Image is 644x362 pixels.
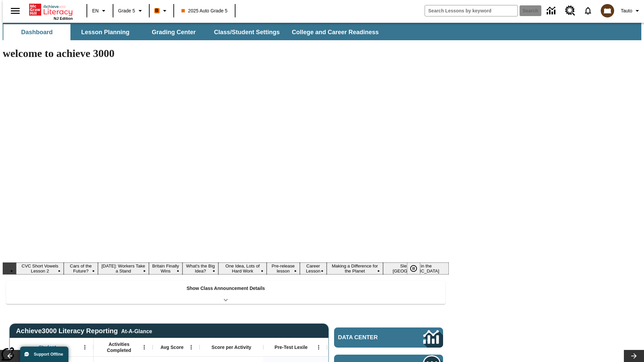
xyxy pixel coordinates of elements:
input: search field [425,5,518,16]
button: Open side menu [5,1,25,21]
div: Show Class Announcement Details [6,281,445,304]
button: Language: EN, Select a language [89,5,111,17]
span: Avg Score [160,344,183,350]
span: Grade 5 [118,7,135,14]
button: Profile/Settings [618,5,644,17]
a: Home [29,3,73,16]
a: Resource Center, Will open in new tab [561,2,579,20]
span: Tauto [621,7,632,14]
button: Slide 9 Making a Difference for the Planet [327,262,383,275]
p: Show Class Announcement Details [186,285,265,292]
button: Class/Student Settings [209,24,285,40]
a: Data Center [543,2,561,20]
span: Data Center [338,334,401,341]
span: Support Offline [34,352,63,357]
div: SubNavbar [3,23,641,40]
button: Open Menu [80,342,90,352]
button: Slide 3 Labor Day: Workers Take a Stand [98,262,149,275]
button: Pause [407,262,420,275]
button: Lesson carousel, Next [624,350,644,362]
button: Open Menu [186,342,196,352]
button: Select a new avatar [597,2,618,19]
button: Boost Class color is orange. Change class color [152,5,171,17]
div: At-A-Glance [121,327,152,335]
button: Slide 6 One Idea, Lots of Hard Work [218,262,267,275]
button: Open Menu [139,342,149,352]
button: Open Menu [314,342,324,352]
button: Slide 5 What's the Big Idea? [182,262,218,275]
button: Grade: Grade 5, Select a grade [115,5,147,17]
a: Data Center [334,327,443,348]
span: 2025 Auto Grade 5 [181,7,228,14]
span: Achieve3000 Literacy Reporting [16,327,152,335]
button: Slide 1 CVC Short Vowels Lesson 2 [16,262,64,275]
span: Activities Completed [97,341,141,353]
span: NJ Edition [54,16,73,20]
button: Support Offline [20,347,68,362]
img: avatar image [601,4,614,17]
button: College and Career Readiness [286,24,384,40]
button: Slide 8 Career Lesson [300,262,327,275]
span: B [155,6,159,15]
button: Slide 10 Sleepless in the Animal Kingdom [383,262,449,275]
button: Slide 4 Britain Finally Wins [149,262,182,275]
div: SubNavbar [3,24,385,40]
button: Lesson Planning [72,24,139,40]
div: Pause [407,262,427,275]
div: Home [29,2,73,20]
a: Notifications [579,2,597,19]
span: EN [92,7,99,14]
span: Score per Activity [212,344,252,350]
button: Slide 2 Cars of the Future? [64,262,98,275]
button: Dashboard [3,24,70,40]
button: Slide 7 Pre-release lesson [267,262,300,275]
button: Grading Center [140,24,207,40]
h1: welcome to achieve 3000 [3,47,449,60]
span: Pre-Test Lexile [275,344,308,350]
span: Student [39,344,56,350]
